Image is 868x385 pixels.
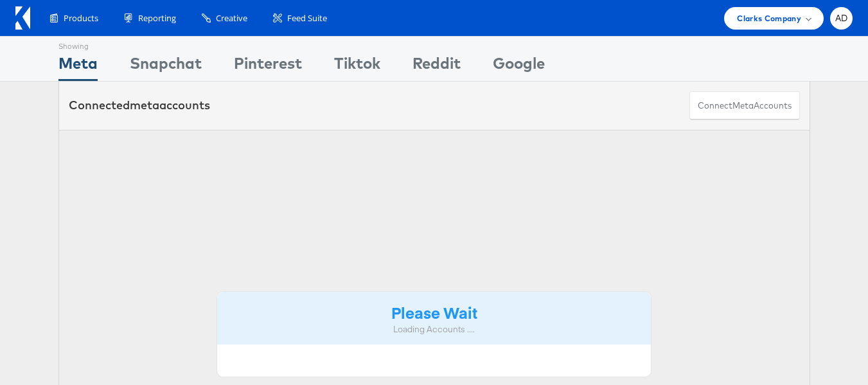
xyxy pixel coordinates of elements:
[130,52,202,81] div: Snapchat
[493,52,545,81] div: Google
[391,301,477,323] strong: Please Wait
[234,52,302,81] div: Pinterest
[689,91,800,120] button: ConnectmetaAccounts
[737,12,801,25] span: Clarks Company
[69,97,210,114] div: Connected accounts
[732,100,754,112] span: meta
[835,14,848,22] span: AD
[227,323,642,336] div: Loading Accounts ....
[58,52,98,81] div: Meta
[64,12,98,24] span: Products
[58,37,98,52] div: Showing
[216,12,247,24] span: Creative
[287,12,327,24] span: Feed Suite
[138,12,176,24] span: Reporting
[412,52,461,81] div: Reddit
[130,98,159,112] span: meta
[334,52,380,81] div: Tiktok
